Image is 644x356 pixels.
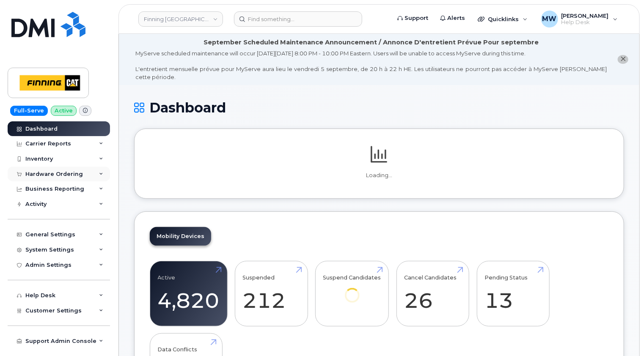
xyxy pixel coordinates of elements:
div: September Scheduled Maintenance Announcement / Annonce D'entretient Prévue Pour septembre [204,38,539,47]
div: MyServe scheduled maintenance will occur [DATE][DATE] 8:00 PM - 10:00 PM Eastern. Users will be u... [135,49,607,81]
a: Pending Status 13 [484,266,542,322]
a: Mobility Devices [150,227,211,246]
a: Suspended 212 [243,266,300,322]
a: Cancel Candidates 26 [404,266,461,322]
a: Active 4,820 [158,266,220,322]
a: Suspend Candidates [323,266,381,315]
h1: Dashboard [134,100,624,115]
button: close notification [618,55,628,64]
p: Loading... [150,172,608,179]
